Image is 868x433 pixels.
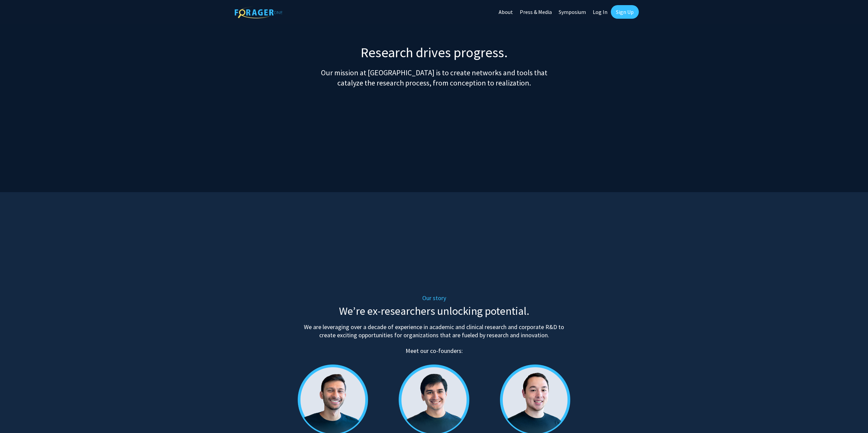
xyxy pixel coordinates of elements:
[298,342,571,355] h4: Meet our co-founders:
[298,323,571,339] h5: We are leveraging over a decade of experience in academic and clinical research and corporate R&D...
[611,5,639,19] a: Sign Up
[235,6,282,18] img: ForagerOne Logo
